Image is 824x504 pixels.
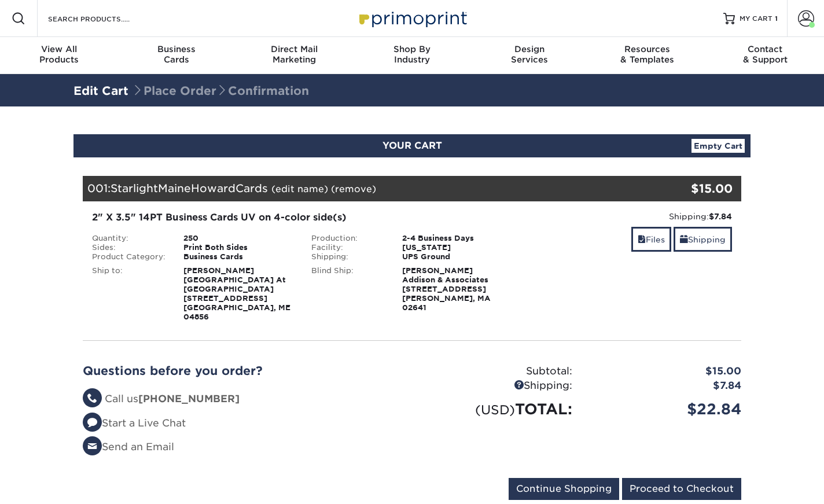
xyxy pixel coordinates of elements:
[175,252,303,262] div: Business Cards
[707,44,824,54] span: Contact
[622,478,741,500] input: Proceed to Checkout
[83,234,175,243] div: Quantity:
[775,14,778,23] span: 1
[117,44,235,54] span: Business
[236,44,353,65] div: Marketing
[588,37,706,74] a: Resources& Templates
[236,37,353,74] a: Direct MailMarketing
[638,235,646,244] span: files
[83,441,174,453] a: Send an Email
[412,378,581,393] div: Shipping:
[471,44,588,65] div: Services
[83,266,175,322] div: Ship to:
[331,183,376,194] a: (remove)
[412,364,581,379] div: Subtotal:
[132,84,309,98] span: Place Order Confirmation
[707,37,824,74] a: Contact& Support
[83,243,175,252] div: Sides:
[471,37,588,74] a: DesignServices
[303,252,394,262] div: Shipping:
[175,243,303,252] div: Print Both Sides
[393,243,521,252] div: [US_STATE]
[393,234,521,243] div: 2-4 Business Days
[271,183,328,194] a: (edit name)
[740,14,772,24] span: MY CART
[303,234,394,243] div: Production:
[402,266,491,312] strong: [PERSON_NAME] Addison & Associates [STREET_ADDRESS] [PERSON_NAME], MA 02641
[509,478,619,500] input: Continue Shopping
[581,378,750,393] div: $7.84
[709,212,732,221] strong: $7.84
[588,44,706,65] div: & Templates
[111,182,268,194] span: StarlightMaineHowardCards
[83,417,186,429] a: Start a Live Chat
[303,243,394,252] div: Facility:
[138,393,240,404] strong: [PHONE_NUMBER]
[83,252,175,262] div: Product Category:
[581,398,750,420] div: $22.84
[73,84,128,98] a: Edit Cart
[353,37,470,74] a: Shop ByIndustry
[236,44,353,54] span: Direct Mail
[83,364,403,378] h2: Questions before you order?
[631,180,733,197] div: $15.00
[83,392,403,407] li: Call us
[691,139,745,153] a: Empty Cart
[175,234,303,243] div: 250
[707,44,824,65] div: & Support
[530,211,732,222] div: Shipping:
[354,6,470,31] img: Primoprint
[117,37,235,74] a: BusinessCards
[588,44,706,54] span: Resources
[353,44,470,54] span: Shop By
[83,176,631,201] div: 001:
[412,398,581,420] div: TOTAL:
[47,12,160,25] input: SEARCH PRODUCTS.....
[475,402,515,417] small: (USD)
[92,211,513,225] div: 2" X 3.5" 14PT Business Cards UV on 4-color side(s)
[382,140,442,151] span: YOUR CART
[680,235,688,244] span: shipping
[581,364,750,379] div: $15.00
[117,44,235,65] div: Cards
[631,227,671,252] a: Files
[674,227,732,252] a: Shipping
[183,266,290,321] strong: [PERSON_NAME] [GEOGRAPHIC_DATA] At [GEOGRAPHIC_DATA] [STREET_ADDRESS] [GEOGRAPHIC_DATA], ME 04856
[303,266,394,312] div: Blind Ship:
[471,44,588,54] span: Design
[353,44,470,65] div: Industry
[393,252,521,262] div: UPS Ground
